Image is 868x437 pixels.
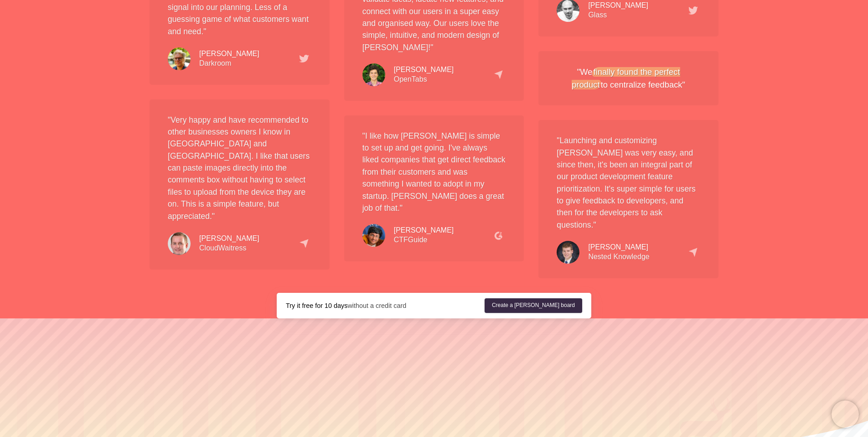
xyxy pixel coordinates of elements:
img: testimonial-pranav.6c855e311b.jpg [362,224,385,247]
div: CTFGuide [394,226,454,245]
img: testimonial-christopher.57c50d1362.jpg [168,232,191,255]
img: testimonial-tweet.366304717c.png [688,6,698,15]
div: [PERSON_NAME] [588,243,649,252]
img: capterra.78f6e3bf33.png [688,247,698,257]
div: Glass [588,1,648,20]
div: Nested Knowledge [588,243,649,262]
img: testimonial-umberto.2540ef7933.jpg [362,63,385,86]
div: OpenTabs [394,65,454,84]
div: "We to centralize feedback" [557,66,700,91]
div: [PERSON_NAME] [588,1,648,10]
a: Create a [PERSON_NAME] board [485,298,582,313]
img: g2.cb6f757962.png [494,231,503,240]
div: CloudWaitress [199,234,259,253]
p: "Launching and customizing [PERSON_NAME] was very easy, and since then, it's been an integral par... [557,135,700,231]
img: testimonial-tweet.366304717c.png [299,55,309,63]
div: [PERSON_NAME] [394,226,454,235]
strong: Try it free for 10 days [286,302,347,309]
iframe: Chatra live chat [832,401,859,428]
img: capterra.78f6e3bf33.png [494,70,503,79]
img: testimonial-kevin.7f980a5c3c.jpg [557,241,579,264]
p: "I like how [PERSON_NAME] is simple to set up and get going. I've always liked companies that get... [362,130,506,214]
div: Darkroom [199,49,259,68]
div: [PERSON_NAME] [394,65,454,75]
div: [PERSON_NAME] [199,49,259,59]
p: "Very happy and have recommended to other businesses owners I know in [GEOGRAPHIC_DATA] and [GEOG... [168,114,311,223]
img: capterra.78f6e3bf33.png [299,239,309,248]
div: [PERSON_NAME] [199,234,259,244]
div: without a credit card [286,301,485,310]
img: testimonial-jasper.06455394a6.jpg [168,47,191,70]
em: finally found the perfect product [572,67,680,89]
